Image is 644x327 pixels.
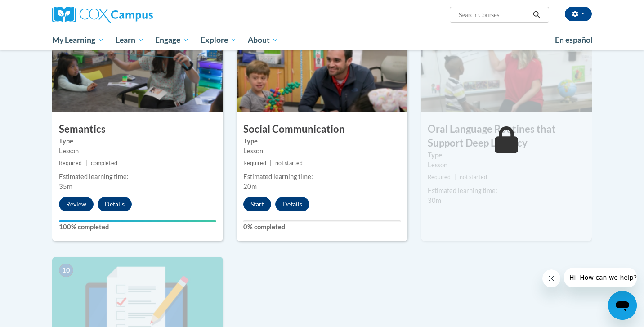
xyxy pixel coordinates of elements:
button: Search [530,9,543,20]
div: Lesson [59,146,216,156]
label: Type [59,136,216,146]
button: Details [275,197,309,211]
a: Explore [195,30,242,50]
button: Review [59,197,94,211]
label: 100% completed [59,222,216,232]
div: Main menu [39,30,605,50]
h3: Semantics [52,122,223,136]
iframe: Button to launch messaging window [608,291,637,320]
span: Learn [116,35,144,45]
img: Course Image [52,22,223,112]
span: Required [243,160,266,166]
img: Course Image [421,22,592,112]
div: Estimated learning time: [428,186,585,196]
input: Search Courses [458,9,530,20]
span: Required [428,174,451,180]
a: About [242,30,285,50]
span: 20m [243,183,257,190]
div: Lesson [243,146,401,156]
iframe: Message from company [564,268,637,287]
a: My Learning [46,30,110,50]
span: | [270,160,272,166]
span: Engage [155,35,189,45]
span: 30m [428,197,441,204]
a: Cox Campus [52,7,223,23]
span: | [85,160,87,166]
span: 35m [59,183,72,190]
span: completed [91,160,117,166]
label: Type [243,136,401,146]
span: En español [555,35,593,45]
div: Your progress [59,220,216,222]
h3: Oral Language Routines that Support Deep Literacy [421,122,592,150]
a: Learn [110,30,150,50]
img: Cox Campus [52,7,153,23]
img: Course Image [237,22,407,112]
span: About [248,35,278,45]
span: not started [460,174,487,180]
button: Account Settings [565,7,592,21]
a: En español [549,31,599,49]
iframe: Close message [542,269,560,287]
span: Required [59,160,82,166]
a: Engage [149,30,195,50]
span: not started [275,160,303,166]
span: | [454,174,456,180]
label: 0% completed [243,222,401,232]
span: Explore [201,35,237,45]
h3: Social Communication [237,122,407,136]
button: Start [243,197,271,211]
span: 10 [59,264,73,277]
label: Type [428,150,585,160]
div: Lesson [428,160,585,170]
span: My Learning [52,35,104,45]
div: Estimated learning time: [243,172,401,182]
div: Estimated learning time: [59,172,216,182]
button: Details [98,197,132,211]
